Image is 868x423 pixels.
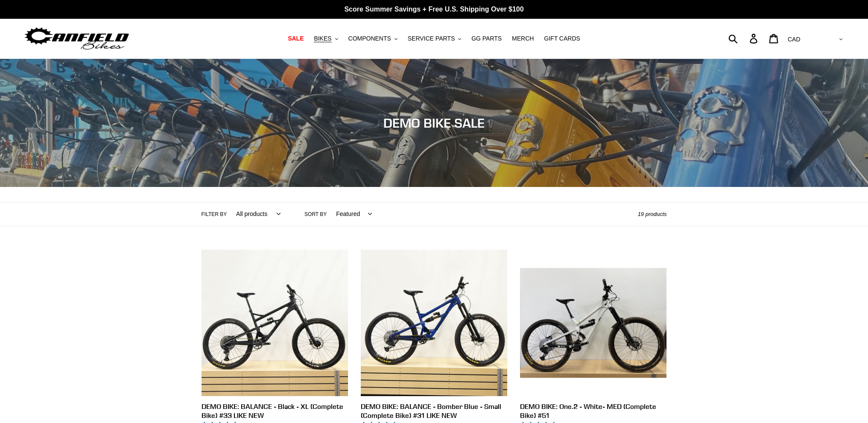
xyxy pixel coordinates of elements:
span: 19 products [638,211,667,217]
span: SALE [288,35,304,42]
span: DEMO BIKE SALE [383,115,485,131]
span: MERCH [512,35,534,42]
a: MERCH [508,33,538,44]
span: GIFT CARDS [544,35,580,42]
a: SALE [283,33,308,44]
button: BIKES [310,33,342,44]
a: GG PARTS [467,33,506,44]
input: Search [733,29,755,48]
span: COMPONENTS [348,35,391,42]
label: Filter by [202,210,227,218]
button: COMPONENTS [344,33,402,44]
span: BIKES [314,35,331,42]
label: Sort by [304,210,327,218]
button: SERVICE PARTS [403,33,465,44]
span: GG PARTS [471,35,502,42]
span: SERVICE PARTS [408,35,455,42]
img: Canfield Bikes [23,25,130,52]
a: GIFT CARDS [540,33,585,44]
